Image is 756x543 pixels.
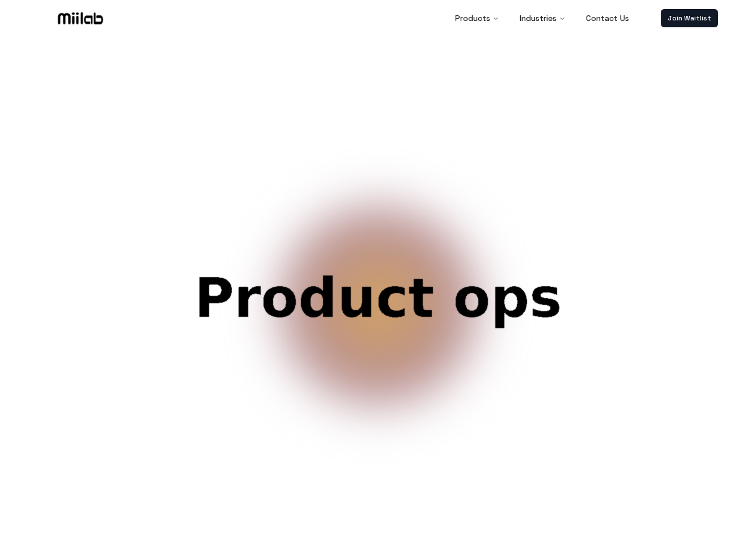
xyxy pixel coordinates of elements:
a: Logo [38,10,123,27]
img: Logo [56,10,105,27]
button: Industries [511,7,575,29]
button: Products [446,7,508,29]
span: Customer service [123,271,633,380]
a: Contact Us [577,7,638,29]
nav: Main [446,7,638,29]
a: Join Waitlist [661,9,718,27]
